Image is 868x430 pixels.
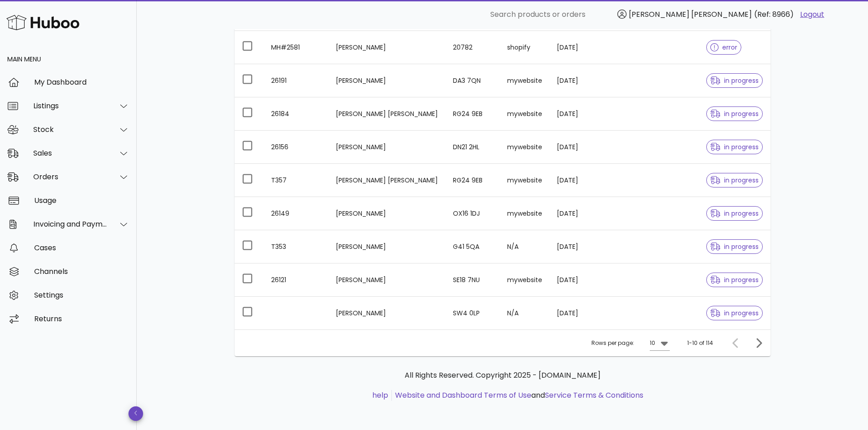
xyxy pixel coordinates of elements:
[500,131,550,164] td: mywebsite
[329,97,446,131] td: [PERSON_NAME] [PERSON_NAME]
[264,131,329,164] td: 26156
[264,197,329,230] td: 26149
[446,263,500,297] td: SE18 7NU
[34,291,129,299] div: Settings
[264,164,329,197] td: T357
[591,330,670,356] div: Rows per page:
[754,9,794,20] span: (Ref: 8966)
[329,164,446,197] td: [PERSON_NAME] [PERSON_NAME]
[34,78,129,86] div: My Dashboard
[392,390,643,401] li: and
[242,370,763,381] p: All Rights Reserved. Copyright 2025 - [DOMAIN_NAME]
[6,13,79,32] img: Huboo Logo
[446,97,500,131] td: RG24 9EB
[264,97,329,131] td: 26184
[710,111,759,117] span: in progress
[446,31,500,64] td: 20782
[629,9,752,20] span: [PERSON_NAME] [PERSON_NAME]
[710,210,759,217] span: in progress
[550,131,607,164] td: [DATE]
[710,44,737,51] span: error
[34,267,129,276] div: Channels
[710,310,759,316] span: in progress
[395,390,531,400] a: Website and Dashboard Terms of Use
[329,230,446,263] td: [PERSON_NAME]
[500,197,550,230] td: mywebsite
[550,31,607,64] td: [DATE]
[329,31,446,64] td: [PERSON_NAME]
[545,390,643,400] a: Service Terms & Conditions
[264,263,329,297] td: 26121
[446,197,500,230] td: OX16 1DJ
[500,97,550,131] td: mywebsite
[33,101,108,110] div: Listings
[264,31,329,64] td: MH#2581
[710,243,759,250] span: in progress
[446,297,500,329] td: SW4 0LP
[372,390,388,400] a: help
[500,64,550,97] td: mywebsite
[500,164,550,197] td: mywebsite
[550,164,607,197] td: [DATE]
[33,220,108,228] div: Invoicing and Payments
[710,77,759,84] span: in progress
[500,263,550,297] td: mywebsite
[329,64,446,97] td: [PERSON_NAME]
[650,336,670,350] div: 10Rows per page:
[550,97,607,131] td: [DATE]
[500,297,550,329] td: N/A
[329,263,446,297] td: [PERSON_NAME]
[329,297,446,329] td: [PERSON_NAME]
[34,196,129,205] div: Usage
[550,263,607,297] td: [DATE]
[446,230,500,263] td: G41 5QA
[800,9,824,20] a: Logout
[34,314,129,323] div: Returns
[264,64,329,97] td: 26191
[550,64,607,97] td: [DATE]
[550,297,607,329] td: [DATE]
[446,131,500,164] td: DN21 2HL
[329,197,446,230] td: [PERSON_NAME]
[650,339,655,347] div: 10
[33,149,108,157] div: Sales
[264,230,329,263] td: T353
[710,277,759,283] span: in progress
[446,64,500,97] td: DA3 7QN
[446,164,500,197] td: RG24 9EB
[500,31,550,64] td: shopify
[550,230,607,263] td: [DATE]
[500,230,550,263] td: N/A
[710,144,759,150] span: in progress
[329,131,446,164] td: [PERSON_NAME]
[33,125,108,134] div: Stock
[33,172,108,181] div: Orders
[550,197,607,230] td: [DATE]
[687,339,713,347] div: 1-10 of 114
[750,335,767,351] button: Next page
[710,177,759,183] span: in progress
[34,243,129,252] div: Cases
